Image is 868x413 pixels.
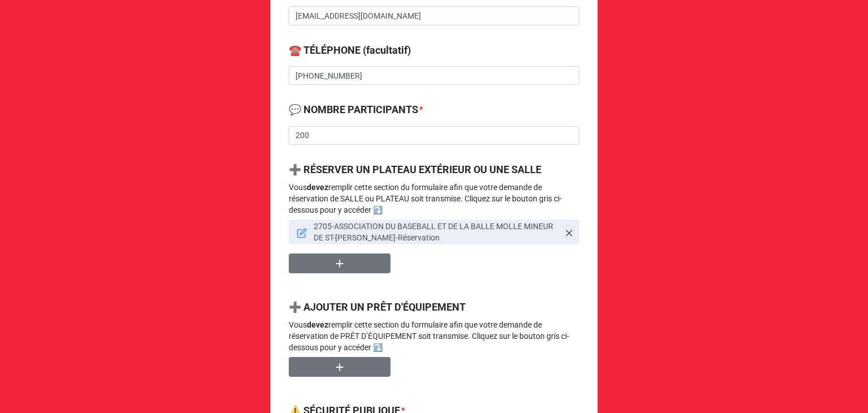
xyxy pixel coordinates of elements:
p: Vous remplir cette section du formulaire afin que votre demande de réservation de SALLE ou PLATEA... [289,182,579,216]
label: 💬 NOMBRE PARTICIPANTS [289,102,418,118]
label: ➕ AJOUTER UN PRÊT D'ÉQUIPEMENT [289,299,466,315]
label: ➕ RÉSERVER UN PLATEAU EXTÉRIEUR OU UNE SALLE [289,162,541,178]
strong: devez [307,320,328,329]
p: 2705-ASSOCIATION DU BASEBALL ET DE LA BALLE MOLLE MINEUR DE ST-[PERSON_NAME]-Réservation [314,221,559,243]
label: ☎️ TÉLÉPHONE (facultatif) [289,42,411,58]
p: Vous remplir cette section du formulaire afin que votre demande de réservation de PRÊT D’ÉQUIPEME... [289,319,579,353]
strong: devez [307,183,328,192]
